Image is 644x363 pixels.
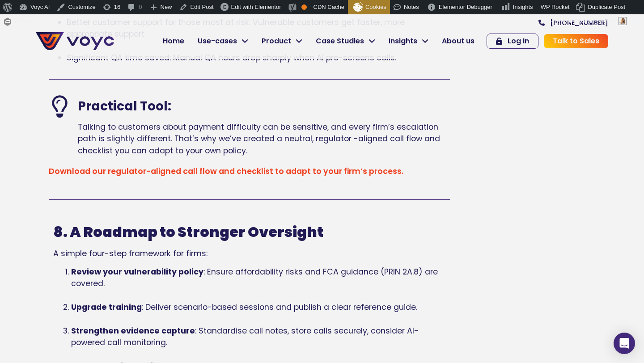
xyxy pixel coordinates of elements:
[191,32,255,50] a: Use-cases
[163,36,184,46] span: Home
[435,32,481,50] a: About us
[71,266,438,289] span: : Ensure affordability risks and FCA guidance (PRIN 2A.8) are covered.
[553,38,599,45] span: Talk to Sales
[442,36,475,46] span: About us
[15,14,31,29] span: Forms
[568,18,616,25] span: [PERSON_NAME]
[198,36,237,46] span: Use-cases
[53,222,323,242] b: 8. A Roadmap to Stronger Oversight
[487,34,538,49] a: Log In
[546,14,630,29] a: Howdy,
[544,34,608,48] a: Talk to Sales
[513,4,533,10] span: Insights
[538,20,608,26] a: [PHONE_NUMBER]
[142,302,417,312] span: : Deliver scenario-based sessions and publish a clear reference guide.
[71,266,203,277] b: Review your vulnerability policy
[614,333,635,354] div: Open Intercom Messenger
[389,36,417,46] span: Insights
[508,38,529,45] span: Log In
[67,52,396,63] span: Significant QA time saved: Manual QA hours drop sharply when AI pre-screens calls.
[255,32,309,50] a: Product
[36,32,114,50] img: voyc-full-logo
[309,32,382,50] a: Case Studies
[71,325,419,348] span: : Standardise call notes, store calls securely, consider AI-powered call monitoring.
[156,32,191,50] a: Home
[316,36,364,46] span: Case Studies
[231,4,281,10] span: Edit with Elementor
[262,36,291,46] span: Product
[71,325,195,336] b: Strengthen evidence capture
[53,248,208,259] span: A simple four-step framework for firms:
[301,4,307,10] div: OK
[382,32,435,50] a: Insights
[49,166,403,177] a: Download our regulator-aligned call flow and checklist to adapt to your firm’s process.
[78,97,171,115] a: Practical Tool:
[78,121,450,156] p: Talking to customers about payment difficulty can be sensitive, and every firm’s escalation path ...
[49,95,71,118] a: Practical Tool:
[71,302,142,312] b: Upgrade training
